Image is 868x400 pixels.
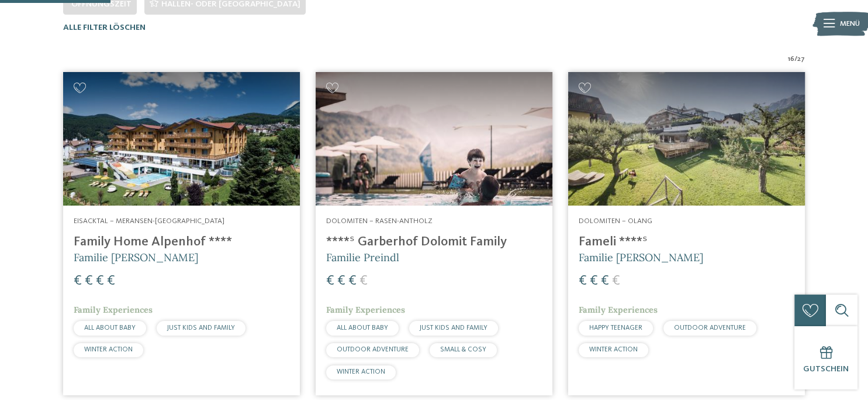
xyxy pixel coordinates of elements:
span: Family Experiences [579,305,658,315]
span: Familie [PERSON_NAME] [74,251,198,264]
span: WINTER ACTION [337,368,385,375]
span: € [348,274,357,288]
span: € [96,274,104,288]
span: € [359,274,368,288]
span: SMALL & COSY [440,346,486,353]
span: € [579,274,587,288]
span: HAPPY TEENAGER [589,324,642,331]
span: ALL ABOUT BABY [84,324,136,331]
span: € [590,274,598,288]
span: / [794,54,797,64]
span: € [601,274,609,288]
span: Dolomiten – Olang [579,217,652,225]
span: € [107,274,115,288]
a: Familienhotels gesucht? Hier findet ihr die besten! Dolomiten – Olang Fameli ****ˢ Familie [PERSO... [568,72,805,395]
span: 16 [788,54,794,64]
span: Familie Preindl [326,251,399,264]
span: OUTDOOR ADVENTURE [337,346,409,353]
span: OUTDOOR ADVENTURE [674,324,746,331]
span: Dolomiten – Rasen-Antholz [326,217,433,225]
span: € [612,274,620,288]
span: Gutschein [803,365,849,373]
span: JUST KIDS AND FAMILY [420,324,487,331]
img: Familienhotels gesucht? Hier findet ihr die besten! [316,72,552,206]
span: ALL ABOUT BABY [337,324,388,331]
span: Eisacktal – Meransen-[GEOGRAPHIC_DATA] [74,217,224,225]
span: € [85,274,93,288]
span: 27 [797,54,805,64]
span: Family Experiences [326,305,405,315]
img: Family Home Alpenhof **** [63,72,300,206]
a: Gutschein [794,326,857,389]
span: Alle Filter löschen [63,23,146,32]
span: JUST KIDS AND FAMILY [167,324,235,331]
span: WINTER ACTION [84,346,133,353]
span: € [337,274,345,288]
h4: ****ˢ Garberhof Dolomit Family [326,234,542,250]
span: Familie [PERSON_NAME] [579,251,703,264]
a: Familienhotels gesucht? Hier findet ihr die besten! Dolomiten – Rasen-Antholz ****ˢ Garberhof Dol... [316,72,552,395]
span: € [326,274,334,288]
span: Family Experiences [74,305,153,315]
a: Familienhotels gesucht? Hier findet ihr die besten! Eisacktal – Meransen-[GEOGRAPHIC_DATA] Family... [63,72,300,395]
h4: Family Home Alpenhof **** [74,234,289,250]
img: Familienhotels gesucht? Hier findet ihr die besten! [568,72,805,206]
span: € [74,274,82,288]
span: WINTER ACTION [589,346,638,353]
